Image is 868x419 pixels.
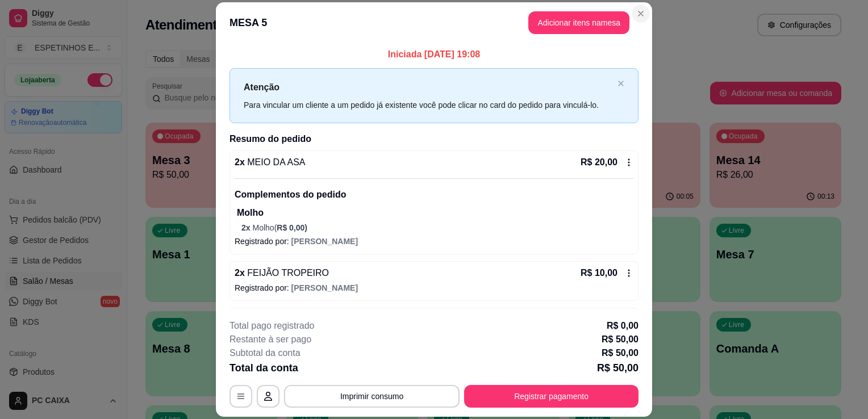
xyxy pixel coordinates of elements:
span: close [617,80,624,87]
p: Molho [237,206,633,220]
p: Molho ( [241,222,633,233]
button: Registrar pagamento [464,385,639,408]
span: FEIJÃO TROPEIRO [245,268,329,278]
p: 2 x [235,266,329,280]
p: Total pago registrado [229,319,314,333]
p: R$ 0,00 [607,319,639,333]
p: Iniciada [DATE] 19:08 [229,48,639,61]
button: Close [632,5,650,23]
header: MESA 5 [216,2,652,43]
span: MEIO DA ASA [245,157,306,167]
p: Registrado por: [235,282,633,294]
div: Para vincular um cliente a um pedido já existente você pode clicar no card do pedido para vinculá... [244,99,613,111]
p: 2 x [235,156,306,169]
span: 2 x [241,223,252,232]
p: Registrado por: [235,236,633,247]
p: Subtotal da conta [229,346,301,360]
p: R$ 50,00 [602,333,639,346]
p: R$ 10,00 [581,266,617,280]
p: R$ 20,00 [581,156,617,169]
p: Restante à ser pago [229,333,311,346]
p: Complementos do pedido [235,188,633,202]
span: [PERSON_NAME] [291,237,358,246]
p: Total da conta [229,360,298,376]
button: Adicionar itens namesa [528,11,629,34]
span: R$ 0,00 ) [277,223,307,232]
button: Imprimir consumo [284,385,460,408]
p: R$ 50,00 [602,346,639,360]
p: R$ 50,00 [597,360,639,376]
h2: Resumo do pedido [229,132,639,146]
span: [PERSON_NAME] [291,283,358,292]
button: close [617,80,624,87]
p: Atenção [244,80,613,94]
